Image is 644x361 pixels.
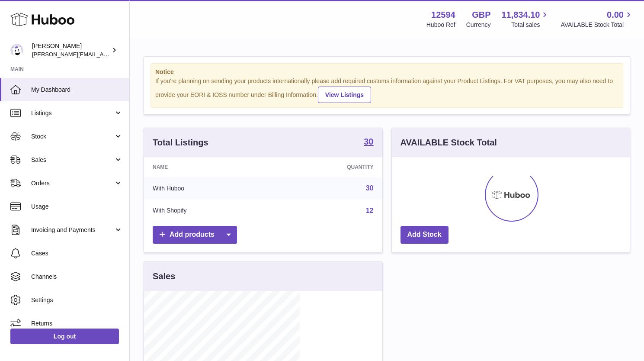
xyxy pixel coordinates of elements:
div: If you're planning on sending your products internationally please add required customs informati... [155,77,618,103]
td: With Shopify [144,200,272,222]
td: With Huboo [144,177,272,200]
span: 0.00 [607,9,624,21]
span: Sales [31,156,114,164]
span: Returns [31,319,123,328]
span: Invoicing and Payments [31,226,114,234]
a: 30 [366,184,374,192]
span: Total sales [511,21,550,29]
span: Channels [31,273,123,281]
strong: 12594 [431,9,455,21]
span: Settings [31,296,123,304]
span: AVAILABLE Stock Total [561,21,634,29]
span: 11,834.10 [501,9,540,21]
span: [PERSON_NAME][EMAIL_ADDRESS][DOMAIN_NAME] [32,51,173,58]
h3: Sales [153,271,175,282]
span: My Dashboard [31,86,123,94]
a: Add products [153,226,237,244]
a: 12 [366,207,374,214]
span: Usage [31,203,123,211]
span: Cases [31,249,123,258]
div: Huboo Ref [426,21,455,29]
div: Currency [466,21,491,29]
a: 30 [364,137,373,148]
strong: Notice [155,68,618,76]
div: [PERSON_NAME] [32,42,110,58]
th: Quantity [272,157,382,177]
span: Stock [31,132,114,141]
a: Add Stock [400,226,449,244]
strong: 30 [364,137,373,146]
strong: GBP [472,9,490,21]
a: Log out [10,329,119,344]
img: owen@wearemakewaves.com [10,44,23,57]
a: 0.00 AVAILABLE Stock Total [561,9,634,29]
h3: Total Listings [153,137,208,148]
span: Orders [31,179,114,187]
th: Name [144,157,272,177]
a: View Listings [318,87,371,103]
a: 11,834.10 Total sales [501,9,550,29]
h3: AVAILABLE Stock Total [400,137,497,148]
span: Listings [31,109,114,117]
